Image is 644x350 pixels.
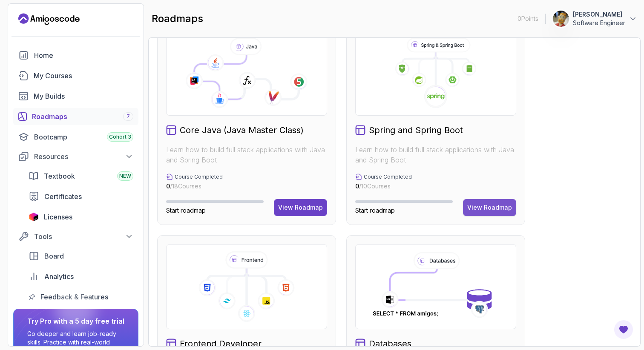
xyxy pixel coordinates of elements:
[463,199,516,216] button: View Roadmap
[166,207,206,214] span: Start roadmap
[369,338,411,350] h2: Databases
[364,174,412,180] p: Course Completed
[18,12,80,26] a: Landing page
[29,213,39,221] img: jetbrains icon
[23,248,138,265] a: board
[166,182,170,190] span: 0
[119,173,131,179] span: NEW
[44,251,64,261] span: Board
[152,12,203,26] h2: roadmaps
[23,268,138,285] a: analytics
[40,292,108,302] span: Feedback & Features
[517,14,538,23] p: 0 Points
[44,212,72,222] span: Licenses
[552,10,637,27] button: user profile image[PERSON_NAME]Software Engineer
[13,47,138,64] a: home
[573,10,625,19] p: [PERSON_NAME]
[44,271,74,282] span: Analytics
[355,207,395,214] span: Start roadmap
[34,132,133,142] div: Bootcamp
[166,145,327,165] p: Learn how to build full stack applications with Java and Spring Boot
[13,229,138,244] button: Tools
[13,67,138,84] a: courses
[467,203,512,212] div: View Roadmap
[34,151,133,162] div: Resources
[34,231,133,242] div: Tools
[13,88,138,105] a: builds
[34,71,133,81] div: My Courses
[355,182,359,190] span: 0
[166,182,223,191] p: / 18 Courses
[180,338,262,350] h2: Frontend Developer
[44,191,82,202] span: Certificates
[369,124,463,136] h2: Spring and Spring Boot
[13,128,138,145] a: bootcamp
[355,182,412,191] p: / 10 Courses
[13,149,138,164] button: Resources
[109,134,131,140] span: Cohort 3
[126,113,130,120] span: 7
[44,171,75,181] span: Textbook
[180,124,304,136] h2: Core Java (Java Master Class)
[23,288,138,305] a: feedback
[573,19,625,27] p: Software Engineer
[278,203,323,212] div: View Roadmap
[23,188,138,205] a: certificates
[32,111,133,122] div: Roadmaps
[23,208,138,225] a: licenses
[613,319,634,340] button: Open Feedback Button
[34,50,133,60] div: Home
[13,108,138,125] a: roadmaps
[553,11,569,27] img: user profile image
[175,174,223,180] p: Course Completed
[23,168,138,185] a: textbook
[34,91,133,101] div: My Builds
[355,145,516,165] p: Learn how to build full stack applications with Java and Spring Boot
[274,199,327,216] button: View Roadmap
